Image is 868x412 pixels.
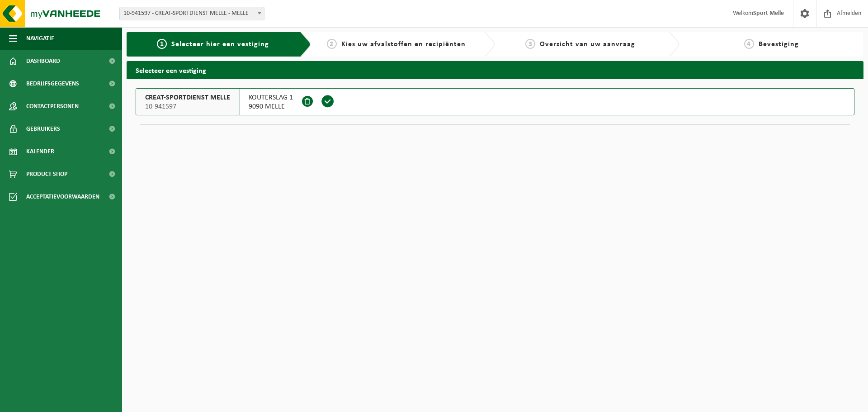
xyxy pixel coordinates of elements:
span: Gebruikers [26,118,60,140]
strong: Sport Melle [753,10,784,17]
span: 10-941597 [145,102,230,111]
span: Selecteer hier een vestiging [171,41,269,48]
span: Bevestiging [759,41,799,48]
span: Product Shop [26,163,67,185]
span: 4 [744,39,754,49]
span: 2 [327,39,337,49]
span: KOUTERSLAG 1 [249,93,293,102]
span: 10-941597 - CREAT-SPORTDIENST MELLE - MELLE [120,7,264,20]
span: 1 [157,39,167,49]
span: Kalender [26,140,54,163]
button: CREAT-SPORTDIENST MELLE 10-941597 KOUTERSLAG 19090 MELLE [136,88,854,115]
span: Acceptatievoorwaarden [26,185,99,208]
span: Dashboard [26,50,60,72]
span: 10-941597 - CREAT-SPORTDIENST MELLE - MELLE [119,7,264,20]
span: 3 [525,39,535,49]
span: Overzicht van uw aanvraag [540,41,635,48]
span: Navigatie [26,27,54,50]
span: Kies uw afvalstoffen en recipiënten [341,41,466,48]
span: Bedrijfsgegevens [26,72,79,95]
span: CREAT-SPORTDIENST MELLE [145,93,230,102]
span: 9090 MELLE [249,102,293,111]
h2: Selecteer een vestiging [127,61,863,79]
span: Contactpersonen [26,95,79,118]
